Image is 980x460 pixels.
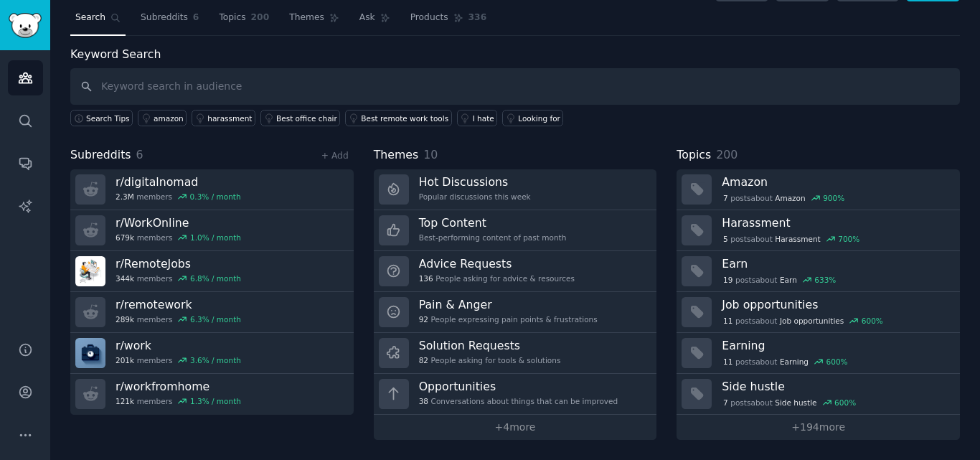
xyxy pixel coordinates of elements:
span: Side hustle [775,398,816,408]
div: 633 % [814,275,836,285]
div: 900 % [823,193,844,203]
a: r/WorkOnline679kmembers1.0% / month [70,210,354,251]
span: Subreddits [141,11,188,24]
div: 0.3 % / month [190,192,241,202]
div: members [116,396,241,406]
span: Earning [780,357,809,367]
span: Amazon [775,193,805,203]
input: Keyword search in audience [70,68,960,105]
div: post s about [722,273,837,286]
span: 200 [716,148,738,161]
div: 6.8 % / month [190,273,241,283]
div: post s about [722,396,857,409]
div: Popular discussions this week [419,192,531,202]
h3: Hot Discussions [419,174,531,189]
span: 344k [116,273,134,283]
div: members [116,355,241,365]
span: 6 [136,148,143,161]
h3: r/ work [116,338,241,353]
h3: Pain & Anger [419,297,598,312]
div: 6.3 % / month [190,314,241,324]
div: People expressing pain points & frustrations [419,314,598,324]
div: Looking for [518,113,560,123]
a: r/work201kmembers3.6% / month [70,333,354,374]
img: GummySearch logo [9,13,42,38]
span: Topics [677,146,711,164]
h3: Advice Requests [419,256,575,271]
h3: Side hustle [722,379,950,394]
img: RemoteJobs [75,256,105,286]
div: post s about [722,233,861,245]
a: Side hustle7postsaboutSide hustle600% [677,374,960,415]
div: members [116,273,241,283]
span: Harassment [775,234,820,244]
div: members [116,233,241,243]
a: Ask [354,6,395,36]
span: Topics [219,11,245,24]
span: Themes [289,11,324,24]
h3: Earning [722,338,950,353]
a: + Add [321,151,349,161]
div: post s about [722,314,884,327]
h3: Job opportunities [722,297,950,312]
span: 11 [723,316,732,326]
span: 82 [419,355,428,365]
div: I hate [473,113,494,123]
div: 600 % [834,398,856,408]
h3: Top Content [419,215,567,230]
span: Ask [359,11,375,24]
div: Conversations about things that can be improved [419,396,618,406]
span: 11 [723,357,732,367]
a: Earning11postsaboutEarning600% [677,333,960,374]
a: Advice Requests136People asking for advice & resources [374,251,657,292]
a: Topics200 [214,6,274,36]
div: People asking for tools & solutions [419,355,561,365]
div: harassment [207,113,252,123]
h3: r/ digitalnomad [116,174,241,189]
span: Subreddits [70,146,131,164]
a: Products336 [405,6,491,36]
span: 121k [116,396,134,406]
button: Search Tips [70,110,133,126]
span: 19 [723,275,732,285]
div: 3.6 % / month [190,355,241,365]
div: 600 % [826,357,848,367]
span: 2.3M [116,192,134,202]
a: +194more [677,415,960,440]
span: 7 [723,398,728,408]
a: Search [70,6,126,36]
div: People asking for advice & resources [419,273,575,283]
span: 6 [193,11,199,24]
a: Subreddits6 [136,6,204,36]
span: Search Tips [86,113,130,123]
span: Themes [374,146,419,164]
div: Best-performing content of past month [419,233,567,243]
h3: r/ remotework [116,297,241,312]
div: post s about [722,355,849,368]
div: 1.0 % / month [190,233,241,243]
span: 5 [723,234,728,244]
a: Pain & Anger92People expressing pain points & frustrations [374,292,657,333]
a: Top ContentBest-performing content of past month [374,210,657,251]
div: amazon [154,113,184,123]
div: Best office chair [276,113,337,123]
div: 600 % [862,316,883,326]
h3: r/ RemoteJobs [116,256,241,271]
div: members [116,192,241,202]
label: Keyword Search [70,47,161,61]
span: Job opportunities [780,316,844,326]
h3: Opportunities [419,379,618,394]
div: 700 % [838,234,859,244]
a: r/digitalnomad2.3Mmembers0.3% / month [70,169,354,210]
span: Search [75,11,105,24]
span: 38 [419,396,428,406]
a: Hot DiscussionsPopular discussions this week [374,169,657,210]
h3: Earn [722,256,950,271]
a: amazon [138,110,187,126]
a: Harassment5postsaboutHarassment700% [677,210,960,251]
a: Earn19postsaboutEarn633% [677,251,960,292]
a: Solution Requests82People asking for tools & solutions [374,333,657,374]
a: r/remotework289kmembers6.3% / month [70,292,354,333]
span: 336 [468,11,487,24]
span: 10 [423,148,438,161]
